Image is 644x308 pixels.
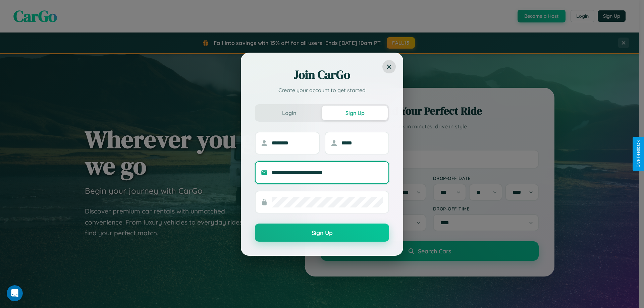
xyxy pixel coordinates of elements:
h2: Join CarGo [255,67,389,83]
p: Create your account to get started [255,86,389,94]
div: Give Feedback [636,140,641,168]
button: Sign Up [322,106,388,120]
button: Sign Up [255,224,389,242]
iframe: Intercom live chat [7,285,23,301]
button: Login [256,106,322,120]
